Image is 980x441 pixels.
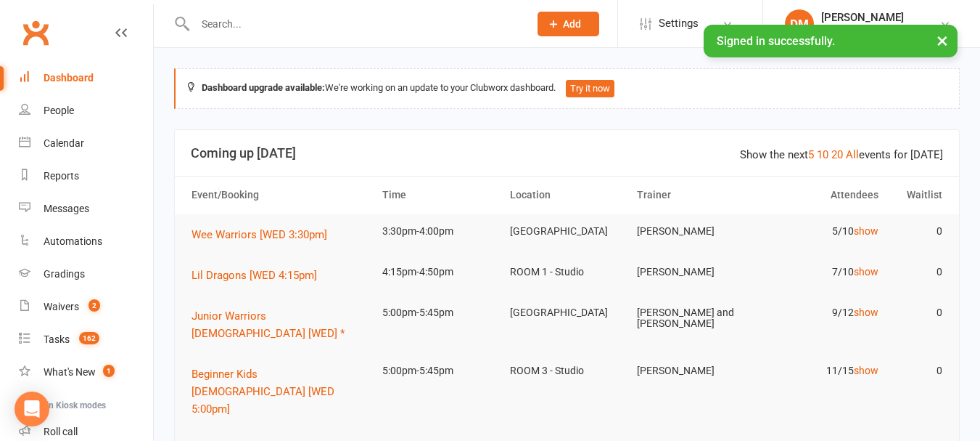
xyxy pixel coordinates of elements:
td: [GEOGRAPHIC_DATA] [503,296,631,330]
button: Add [538,12,599,36]
button: Wee Warriors [WED 3:30pm] [192,226,337,243]
td: 0 [885,354,949,388]
td: ROOM 1 - Studio [503,255,631,289]
td: [PERSON_NAME] [630,214,758,248]
span: 2 [88,299,100,312]
a: show [854,365,878,376]
a: 20 [831,148,843,161]
td: [PERSON_NAME] and [PERSON_NAME] [630,296,758,341]
span: Wee Warriors [WED 3:30pm] [192,228,327,241]
a: show [854,225,878,237]
th: Attendees [758,177,886,214]
div: Gradings [44,268,85,280]
td: 5/10 [758,214,886,248]
a: 10 [817,148,828,161]
a: Messages [19,193,153,225]
td: 5:00pm-5:45pm [376,354,503,388]
a: Reports [19,160,153,193]
td: 4:15pm-4:50pm [376,255,503,289]
div: [PERSON_NAME] [821,11,904,24]
span: Add [563,18,581,30]
span: Beginner Kids [DEMOGRAPHIC_DATA] [WED 5:00pm] [192,368,334,416]
th: Location [503,177,631,214]
div: Open Intercom Messenger [15,392,49,426]
button: Beginner Kids [DEMOGRAPHIC_DATA] [WED 5:00pm] [192,365,369,418]
input: Search... [191,14,519,34]
a: Dashboard [19,62,153,94]
div: Fife Kickboxing [821,24,904,37]
a: What's New1 [19,356,153,389]
a: All [846,148,859,161]
button: Lil Dragons [WED 4:15pm] [192,267,327,284]
strong: Dashboard upgrade available: [202,82,325,93]
a: People [19,94,153,127]
div: Calendar [44,137,84,149]
td: [PERSON_NAME] [630,354,758,388]
button: Try it now [566,80,614,97]
div: Messages [44,203,89,214]
td: [PERSON_NAME] [630,255,758,289]
th: Trainer [630,177,758,214]
td: [GEOGRAPHIC_DATA] [503,214,631,248]
th: Waitlist [885,177,949,214]
td: 11/15 [758,354,886,388]
div: Automations [44,235,102,247]
td: 7/10 [758,255,886,289]
div: Roll call [44,426,78,437]
div: Reports [44,170,79,182]
a: 5 [808,148,814,161]
div: Tasks [44,333,70,345]
a: show [854,307,878,318]
div: DM [785,9,814,39]
span: Signed in successfully. [717,34,835,48]
td: 5:00pm-5:45pm [376,296,503,330]
span: 162 [79,332,99,344]
a: Automations [19,225,153,258]
td: 0 [885,214,949,248]
span: Settings [659,7,699,40]
th: Event/Booking [185,177,376,214]
div: Dashboard [44,72,94,84]
td: 3:30pm-4:00pm [376,214,503,248]
td: 9/12 [758,296,886,330]
div: Waivers [44,301,79,312]
span: Junior Warriors [DEMOGRAPHIC_DATA] [WED] * [192,309,345,340]
td: 0 [885,255,949,289]
span: 1 [103,365,115,377]
h3: Coming up [DATE] [191,146,943,161]
td: ROOM 3 - Studio [503,354,631,388]
div: We're working on an update to your Clubworx dashboard. [174,68,960,109]
th: Time [376,177,503,214]
span: Lil Dragons [WED 4:15pm] [192,269,317,282]
div: What's New [44,366,96,378]
a: Calendar [19,127,153,160]
a: Clubworx [17,15,54,51]
button: Junior Warriors [DEMOGRAPHIC_DATA] [WED] * [192,307,369,342]
div: People [44,105,74,116]
a: Gradings [19,258,153,291]
td: 0 [885,296,949,330]
a: Waivers 2 [19,291,153,323]
a: Tasks 162 [19,323,153,356]
div: Show the next events for [DATE] [740,146,943,163]
a: show [854,266,878,278]
button: × [929,25,955,56]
